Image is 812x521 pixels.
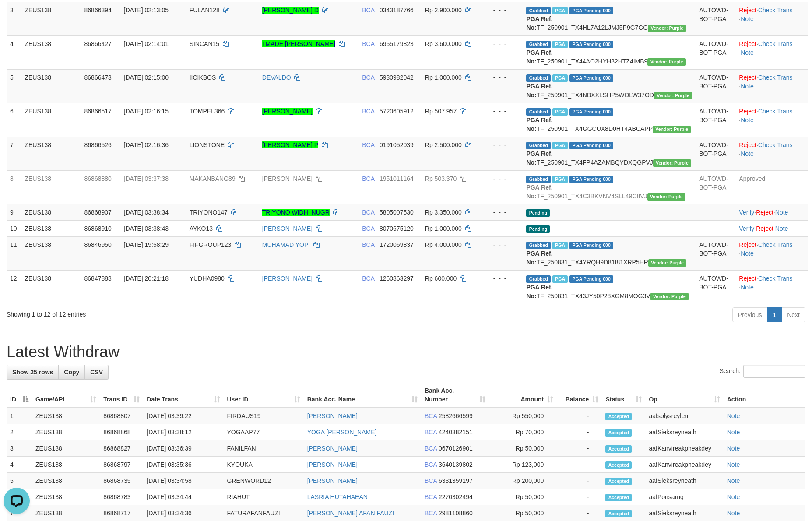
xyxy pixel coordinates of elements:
td: Rp 50,000 [489,440,557,457]
td: TF_250901_TX4FP4AZAMBQYDXQGPVJ [523,137,696,170]
span: [DATE] 03:38:43 [124,225,169,232]
span: Grabbed [526,275,551,283]
td: TF_250831_TX43JY50P28XGM8MOG3V [523,270,696,304]
span: Vendor URL: https://trx4.1velocity.biz [647,58,685,66]
td: aafSieksreyneath [645,424,723,440]
span: Copy 1260863297 to clipboard [380,275,414,282]
b: PGA Ref. No: [526,15,552,31]
span: Marked by aafpengsreynich [552,7,568,14]
a: CSV [84,365,109,380]
span: BCA [362,275,374,282]
span: BCA [425,429,437,436]
th: Game/API: activate to sort column ascending [32,383,100,408]
span: Copy 3640139802 to clipboard [439,461,473,468]
span: Grabbed [526,41,551,48]
span: 86846950 [84,241,112,248]
div: - - - [484,240,519,249]
div: Showing 1 to 12 of 12 entries [7,306,332,319]
a: Reject [756,225,773,232]
td: 4 [7,35,21,69]
a: Note [727,461,740,468]
a: Note [727,445,740,452]
h1: Latest Withdraw [7,343,805,361]
span: 86868880 [84,175,112,182]
span: Grabbed [526,74,551,82]
td: aafKanvireakpheakdey [645,440,723,457]
span: Vendor URL: https://trx4.1velocity.biz [647,193,685,201]
div: - - - [484,39,519,48]
td: TF_250831_TX4YRQH9D81I81XRP5HR [523,236,696,270]
a: Note [727,493,740,500]
span: Accepted [605,445,632,453]
th: Op: activate to sort column ascending [645,383,723,408]
a: Verify [739,209,754,216]
a: Copy [58,365,85,380]
b: PGA Ref. No: [526,83,552,99]
span: Marked by aafpengsreynich [552,74,568,82]
td: TF_250901_TX4NBXXLSHP5WOLW37OD [523,69,696,103]
td: YOGAAP77 [224,424,304,440]
span: Copy 5720605912 to clipboard [380,108,414,115]
span: Copy 8070675120 to clipboard [380,225,414,232]
span: Vendor URL: https://trx4.1velocity.biz [653,126,691,133]
td: 5 [7,69,21,103]
a: [PERSON_NAME] [307,461,358,468]
td: ZEUS138 [32,424,100,440]
a: Reject [739,141,756,148]
a: MUHAMAD YOPI [262,241,310,248]
span: Marked by aafnoeunsreypich [552,275,568,283]
td: [DATE] 03:38:12 [143,424,223,440]
span: [DATE] 02:16:15 [124,108,169,115]
span: Copy 2582666599 to clipboard [439,412,473,419]
td: - [557,408,602,424]
span: 86847888 [84,275,112,282]
a: Verify [739,225,754,232]
td: AUTOWD-BOT-PGA [696,35,735,69]
a: 1 [767,307,782,322]
a: LASRIA HUTAHAEAN [307,493,368,500]
a: Check Trans [758,241,793,248]
span: Accepted [605,413,632,420]
span: BCA [425,461,437,468]
td: ZEUS138 [21,35,81,69]
td: 86868868 [100,424,143,440]
span: Accepted [605,429,632,437]
span: [DATE] 20:21:18 [124,275,169,282]
a: Reject [756,209,773,216]
a: [PERSON_NAME] AFAN FAUZI [307,510,394,517]
td: ZEUS138 [21,137,81,170]
td: [DATE] 03:34:58 [143,473,223,489]
a: DEVALDO [262,74,291,81]
td: 86868807 [100,408,143,424]
span: Marked by aafpengsreynich [552,176,568,183]
div: - - - [484,174,519,183]
td: 3 [7,2,21,35]
span: Grabbed [526,7,551,14]
span: [DATE] 02:16:36 [124,141,169,148]
td: 86868783 [100,489,143,505]
span: BCA [425,477,437,484]
span: Copy 4240382151 to clipboard [439,429,473,436]
span: FULAN128 [190,7,220,14]
span: Copy 6331359197 to clipboard [439,477,473,484]
td: ZEUS138 [21,170,81,204]
span: PGA Pending [569,176,613,183]
a: Note [741,250,754,257]
td: [DATE] 03:36:39 [143,440,223,457]
td: · · [735,69,808,103]
a: Note [727,412,740,419]
span: AYKO13 [190,225,213,232]
td: AUTOWD-BOT-PGA [696,270,735,304]
td: 7 [7,137,21,170]
td: 1 [7,408,32,424]
a: Note [741,116,754,123]
b: PGA Ref. No: [526,150,552,166]
td: [DATE] 03:35:36 [143,457,223,473]
span: [DATE] 02:15:00 [124,74,169,81]
td: AUTOWD-BOT-PGA [696,2,735,35]
span: Copy 1951011164 to clipboard [380,175,414,182]
span: 86868910 [84,225,112,232]
td: - [557,473,602,489]
span: Grabbed [526,176,551,183]
th: Amount: activate to sort column ascending [489,383,557,408]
